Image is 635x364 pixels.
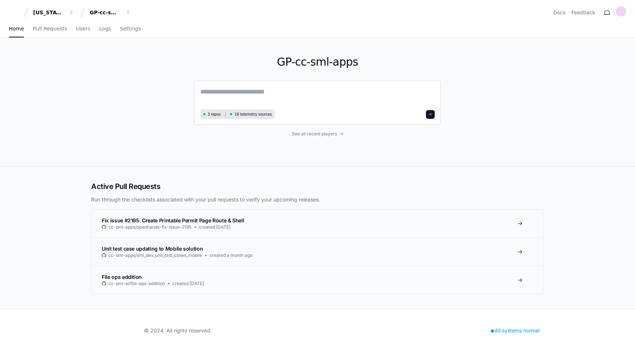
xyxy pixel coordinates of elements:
[87,6,134,19] button: GP-cc-sml-apps
[92,210,543,237] a: Fix issue #2195: Create Printable Permit Page Route & Shellcc-sml-apps/openhands-fix-issue-2195cr...
[92,266,543,294] a: File ops additioncc-sml-ai/file-ops-additioncreated [DATE]
[487,325,544,336] div: All systems normal
[108,281,165,287] span: cc-sml-ai/file-ops-addition
[33,9,65,16] div: [US_STATE] Pacific
[102,274,142,280] span: File ops addition
[92,237,543,266] a: Unit test case updating to Mobile solutioncc-sml-apps/sml_dev_unit_test_cases_mobilecreated a mon...
[99,26,111,31] span: Logs
[194,131,441,137] a: See all recent players
[76,21,90,37] a: Users
[209,252,252,258] span: created a month ago
[172,281,204,287] span: created [DATE]
[108,252,202,258] span: cc-sml-apps/sml_dev_unit_test_cases_mobile
[102,217,244,223] span: Fix issue #2195: Create Printable Permit Page Route & Shell
[99,21,111,37] a: Logs
[553,9,566,16] a: Docs
[30,6,77,19] button: [US_STATE] Pacific
[571,9,595,16] button: Feedback
[292,131,337,137] span: See all recent players
[208,112,221,117] span: 3 repos
[9,26,24,31] span: Home
[91,181,544,192] h2: Active Pull Requests
[144,327,212,334] div: © 2024. All rights reserved.
[91,196,544,203] p: Run through the checklists associated with your pull requests to verify your upcoming releases.
[120,21,141,37] a: Settings
[120,26,141,31] span: Settings
[33,26,67,31] span: Pull Requests
[108,224,191,230] span: cc-sml-apps/openhands-fix-issue-2195
[102,245,203,252] span: Unit test case updating to Mobile solution
[234,112,272,117] span: 16 telemetry sources
[90,9,121,16] div: GP-cc-sml-apps
[33,21,67,37] a: Pull Requests
[199,224,230,230] span: created [DATE]
[76,26,90,31] span: Users
[194,55,441,69] h1: GP-cc-sml-apps
[9,21,24,37] a: Home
